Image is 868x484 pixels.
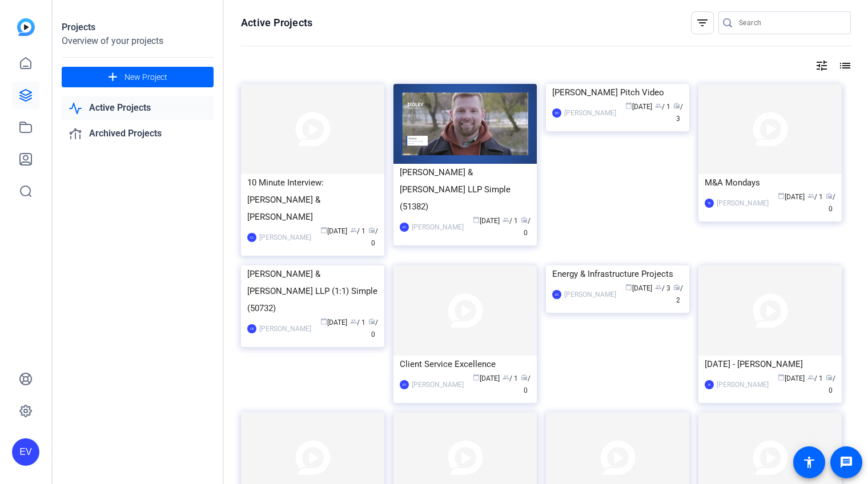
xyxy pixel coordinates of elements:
[473,374,500,382] span: [DATE]
[673,102,680,109] span: radio
[473,217,500,225] span: [DATE]
[62,96,214,120] a: Active Projects
[705,356,835,373] div: [DATE] - [PERSON_NAME]
[826,192,833,199] span: radio
[368,227,375,233] span: radio
[62,34,214,48] div: Overview of your projects
[625,284,652,292] span: [DATE]
[350,227,357,233] span: group
[62,67,214,87] button: New Project
[350,318,357,325] span: group
[503,217,518,225] span: / 1
[320,318,327,325] span: calendar_today
[696,16,709,30] mat-icon: filter_list
[412,221,464,233] div: [PERSON_NAME]
[247,324,256,333] div: LB
[807,374,823,382] span: / 1
[705,174,835,191] div: M&A Mondays
[259,232,311,243] div: [PERSON_NAME]
[320,318,347,326] span: [DATE]
[320,227,327,233] span: calendar_today
[802,455,816,469] mat-icon: accessibility
[815,59,829,72] mat-icon: tune
[778,374,805,382] span: [DATE]
[106,70,120,84] mat-icon: add
[521,374,531,394] span: / 0
[705,380,714,389] div: IA
[717,197,769,209] div: [PERSON_NAME]
[368,318,375,325] span: radio
[655,284,670,292] span: / 3
[400,164,531,215] div: [PERSON_NAME] & [PERSON_NAME] LLP Simple (51382)
[259,323,311,334] div: [PERSON_NAME]
[625,103,652,111] span: [DATE]
[62,122,214,146] a: Archived Projects
[655,284,662,291] span: group
[717,379,769,390] div: [PERSON_NAME]
[62,21,214,34] div: Projects
[124,71,167,83] span: New Project
[368,318,378,338] span: / 0
[552,265,683,283] div: Energy & Infrastructure Projects
[564,289,616,300] div: [PERSON_NAME]
[368,227,378,247] span: / 0
[400,223,409,232] div: EV
[350,318,365,326] span: / 1
[778,192,785,199] span: calendar_today
[705,199,714,208] div: TE
[655,103,670,111] span: / 1
[350,227,365,235] span: / 1
[241,16,312,30] h1: Active Projects
[521,374,528,381] span: radio
[320,227,347,235] span: [DATE]
[673,103,683,123] span: / 3
[552,84,683,101] div: [PERSON_NAME] Pitch Video
[552,108,561,118] div: DD
[839,455,853,469] mat-icon: message
[625,284,632,291] span: calendar_today
[807,192,814,199] span: group
[247,174,378,225] div: 10 Minute Interview: [PERSON_NAME] & [PERSON_NAME]
[673,284,680,291] span: radio
[400,356,531,373] div: Client Service Excellence
[412,379,464,390] div: [PERSON_NAME]
[673,284,683,304] span: / 2
[521,216,528,223] span: radio
[826,374,835,394] span: / 0
[807,193,823,201] span: / 1
[503,374,518,382] span: / 1
[625,102,632,109] span: calendar_today
[521,217,531,237] span: / 0
[837,59,851,72] mat-icon: list
[807,374,814,381] span: group
[739,16,842,30] input: Search
[503,216,509,223] span: group
[503,374,509,381] span: group
[778,193,805,201] span: [DATE]
[400,380,409,389] div: EV
[473,216,480,223] span: calendar_today
[778,374,785,381] span: calendar_today
[247,233,256,242] div: CL
[17,18,35,36] img: blue-gradient.svg
[826,193,835,213] span: / 0
[473,374,480,381] span: calendar_today
[12,438,39,466] div: EV
[552,290,561,299] div: ES
[826,374,833,381] span: radio
[655,102,662,109] span: group
[247,265,378,317] div: [PERSON_NAME] & [PERSON_NAME] LLP (1:1) Simple (50732)
[564,107,616,119] div: [PERSON_NAME]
